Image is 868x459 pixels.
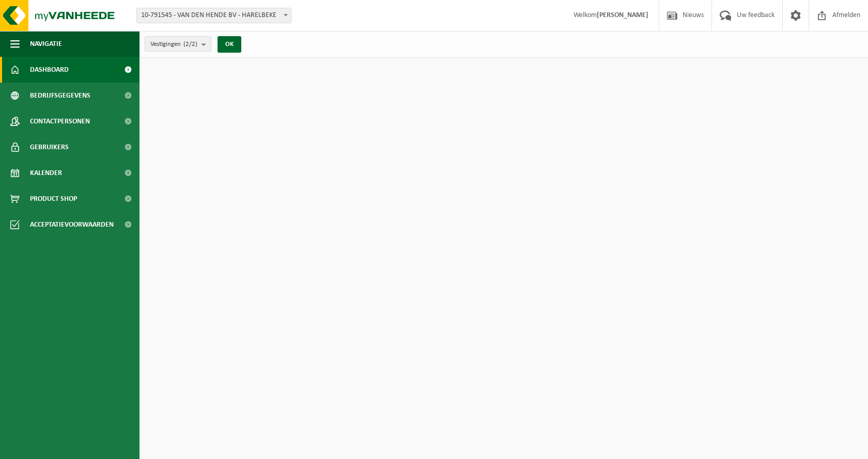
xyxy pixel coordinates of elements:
span: 10-791545 - VAN DEN HENDE BV - HARELBEKE [136,8,291,23]
span: Gebruikers [30,134,69,160]
span: Acceptatievoorwaarden [30,212,114,238]
button: Vestigingen(2/2) [145,36,211,52]
span: 10-791545 - VAN DEN HENDE BV - HARELBEKE [137,8,291,23]
button: OK [218,36,241,53]
strong: [PERSON_NAME] [597,11,648,19]
span: Vestigingen [150,37,197,52]
span: Navigatie [30,31,62,57]
span: Kalender [30,160,62,186]
span: Bedrijfsgegevens [30,83,90,108]
span: Dashboard [30,57,69,83]
count: (2/2) [183,41,197,48]
span: Product Shop [30,186,77,212]
span: Contactpersonen [30,108,90,134]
